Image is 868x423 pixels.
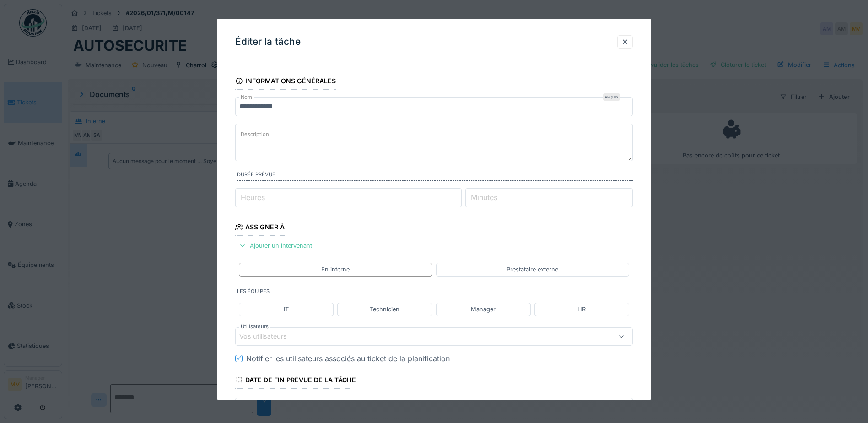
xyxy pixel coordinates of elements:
div: Notifier les utilisateurs associés au ticket de la planification [246,352,450,363]
label: Durée prévue [237,171,633,181]
div: Informations générales [235,74,336,90]
div: En interne [321,265,350,274]
label: Minutes [469,192,499,203]
div: HR [577,305,586,314]
div: Assigner à [235,220,285,236]
div: Prestataire externe [507,265,558,274]
div: Vos utilisateurs [239,331,300,341]
h3: Éditer la tâche [235,36,301,48]
label: Heures [239,192,267,203]
label: Description [239,129,271,140]
div: Manager [471,305,496,314]
div: IT [284,305,289,314]
label: Les équipes [237,287,633,297]
div: Requis [603,93,620,101]
label: Utilisateurs [239,322,270,330]
div: Technicien [370,305,399,314]
label: Nom [239,93,254,101]
div: Ajouter un intervenant [235,239,316,252]
button: Close [623,397,633,417]
div: Date de fin prévue de la tâche [235,373,356,388]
